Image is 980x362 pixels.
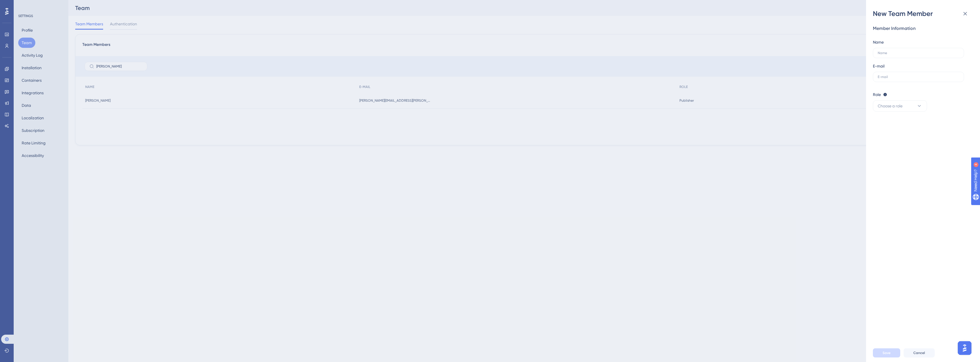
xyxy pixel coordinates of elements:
div: Member Information [873,25,969,32]
button: Choose a role [873,100,927,112]
div: 4 [40,3,41,7]
div: Name [873,39,884,46]
div: New Team Member [873,9,973,18]
input: Name [878,51,959,55]
span: Need Help? [13,1,36,8]
button: Save [873,348,900,357]
button: Cancel [904,348,935,357]
iframe: UserGuiding AI Assistant Launcher [956,339,973,357]
div: E-mail [873,63,885,69]
span: Cancel [913,351,925,355]
span: Role [873,91,881,98]
span: Save [883,351,891,355]
span: Choose a role [878,103,903,109]
input: E-mail [878,75,959,79]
